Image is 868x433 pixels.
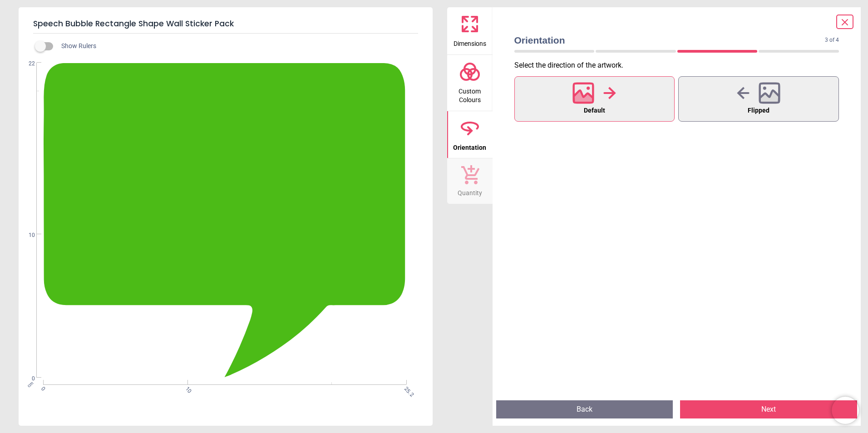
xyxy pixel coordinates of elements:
button: Quantity [447,158,493,204]
span: 0 [39,385,45,391]
div: Show Rulers [40,41,433,52]
button: Orientation [447,111,493,158]
button: Custom Colours [447,55,493,111]
h5: Speech Bubble Rectangle Shape Wall Sticker Pack [33,15,418,34]
p: Select the direction of the artwork . [514,60,847,70]
span: 0 [18,375,35,383]
button: Back [496,400,673,418]
span: Default [584,105,605,117]
span: Orientation [514,34,825,47]
span: Orientation [453,139,486,153]
span: 3 of 4 [825,36,839,44]
span: Quantity [458,184,482,198]
span: 10 [18,231,35,239]
span: Dimensions [454,35,486,49]
button: Flipped [678,76,839,122]
span: Custom Colours [448,83,492,105]
button: Dimensions [447,7,493,54]
span: 25.2 [402,385,408,391]
button: Default [514,76,675,122]
span: 22 [18,60,35,68]
iframe: Brevo live chat [832,397,859,424]
span: cm [26,380,35,389]
button: Next [680,400,857,418]
span: Flipped [748,105,769,117]
span: 10 [183,385,189,391]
